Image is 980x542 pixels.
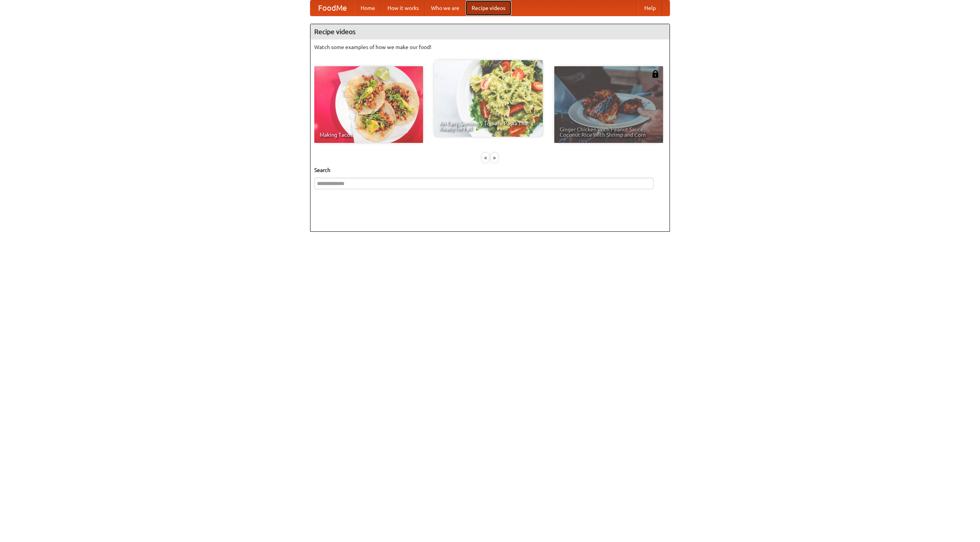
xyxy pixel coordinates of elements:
span: An Easy, Summery Tomato Pasta That's Ready for Fall [439,121,537,131]
a: Home [354,0,381,16]
p: Watch some examples of how we make our food! [314,43,666,51]
a: How it works [381,0,425,16]
a: Making Tacos [314,66,423,143]
h5: Search [314,166,666,174]
a: Who we are [425,0,465,16]
a: FoodMe [310,0,354,16]
div: « [482,153,489,162]
h4: Recipe videos [310,24,670,39]
a: Help [638,0,662,16]
a: Recipe videos [465,0,511,16]
div: » [491,153,498,162]
img: 483408.png [652,70,659,78]
span: Making Tacos [320,132,418,138]
a: An Easy, Summery Tomato Pasta That's Ready for Fall [434,60,543,137]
